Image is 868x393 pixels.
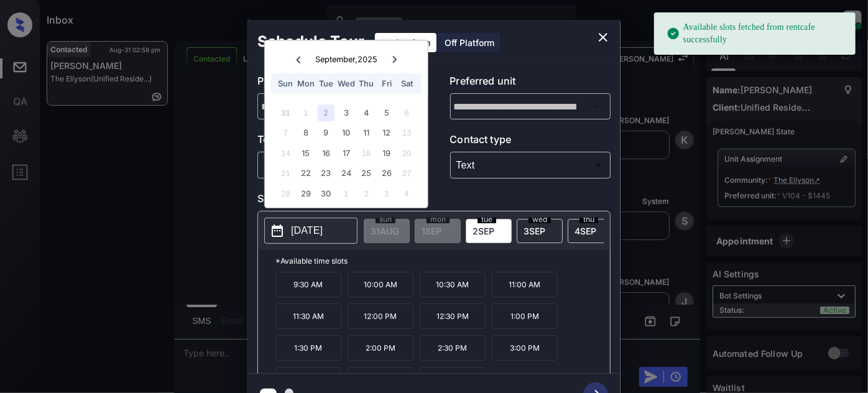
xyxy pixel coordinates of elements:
p: 12:00 PM [348,303,413,329]
div: Choose Monday, September 15th, 2025 [297,145,314,162]
div: Not available Saturday, October 4th, 2025 [399,185,415,202]
div: Not available Sunday, September 28th, 2025 [277,185,294,202]
h2: Schedule Tour [247,20,374,63]
div: Choose Tuesday, September 30th, 2025 [318,185,335,202]
span: 4 SEP [575,226,596,236]
div: Not available Sunday, September 7th, 2025 [277,124,294,141]
div: Not available Monday, September 1st, 2025 [297,104,314,121]
div: Sun [277,75,294,92]
p: Preferred community [257,73,418,93]
p: 2:00 PM [348,335,413,361]
div: Choose Wednesday, September 10th, 2025 [338,124,354,141]
div: Choose Thursday, September 25th, 2025 [358,165,375,182]
p: 11:30 AM [275,303,341,329]
div: Choose Friday, September 19th, 2025 [378,145,395,162]
div: Choose Wednesday, September 17th, 2025 [338,145,354,162]
div: Choose Monday, September 8th, 2025 [297,124,314,141]
p: *Available time slots [275,250,610,272]
span: wed [529,216,551,223]
div: Tue [318,75,335,92]
div: Choose Thursday, September 4th, 2025 [358,104,375,121]
p: 12:30 PM [420,303,486,329]
p: Contact type [450,132,611,152]
div: Choose Monday, September 22nd, 2025 [297,165,314,182]
div: Wed [338,75,354,92]
div: Not available Saturday, September 27th, 2025 [399,165,415,182]
div: September , 2025 [315,55,377,64]
span: thu [579,216,598,223]
p: [DATE] [291,223,323,238]
p: 1:00 PM [492,303,558,329]
div: Choose Tuesday, September 9th, 2025 [318,124,335,141]
div: Choose Wednesday, September 3rd, 2025 [338,104,354,121]
div: Not available Saturday, September 13th, 2025 [399,124,415,141]
div: Not available Thursday, September 18th, 2025 [358,145,375,162]
button: close [591,25,616,50]
p: 10:30 AM [420,272,486,297]
div: Choose Tuesday, September 23rd, 2025 [318,165,335,182]
div: Not available Saturday, September 20th, 2025 [399,145,415,162]
div: Off Platform [438,33,501,52]
p: 11:00 AM [492,272,558,297]
div: Sat [399,75,415,92]
p: Tour type [257,132,418,152]
p: Select slot [257,191,611,211]
p: 4:00 PM [348,367,413,392]
p: 10:00 AM [348,272,413,297]
span: 3 SEP [524,226,545,236]
span: tue [478,216,496,223]
div: month 2025-09 [269,103,423,203]
div: Choose Monday, September 29th, 2025 [297,185,314,202]
p: 3:30 PM [275,367,341,392]
button: [DATE] [264,218,358,244]
div: Text [453,155,608,175]
div: Choose Friday, September 26th, 2025 [378,165,395,182]
div: In Person [261,155,415,175]
div: Choose Friday, September 5th, 2025 [378,104,395,121]
div: Not available Sunday, September 14th, 2025 [277,145,294,162]
div: date-select [466,219,512,243]
p: 2:30 PM [420,335,486,361]
div: Fri [378,75,395,92]
p: 5:00 PM [420,367,486,392]
div: Thu [358,75,375,92]
div: date-select [517,219,563,243]
div: Not available Sunday, September 21st, 2025 [277,165,294,182]
div: Not available Saturday, September 6th, 2025 [399,104,415,121]
div: Choose Tuesday, September 2nd, 2025 [318,104,335,121]
p: Preferred unit [450,73,611,93]
div: On Platform [375,33,436,52]
div: Available slots fetched from rentcafe successfully [667,16,846,51]
p: 1:30 PM [275,335,341,361]
p: 3:00 PM [492,335,558,361]
div: Not available Sunday, August 31st, 2025 [277,104,294,121]
span: 2 SEP [473,226,494,236]
div: Not available Wednesday, October 1st, 2025 [338,185,354,202]
div: Not available Thursday, October 2nd, 2025 [358,185,375,202]
p: 9:30 AM [275,272,341,297]
div: Not available Friday, October 3rd, 2025 [378,185,395,202]
div: Choose Tuesday, September 16th, 2025 [318,145,335,162]
div: date-select [568,219,614,243]
div: Mon [297,75,314,92]
div: Choose Friday, September 12th, 2025 [378,124,395,141]
div: Choose Wednesday, September 24th, 2025 [338,165,354,182]
div: Choose Thursday, September 11th, 2025 [358,124,375,141]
